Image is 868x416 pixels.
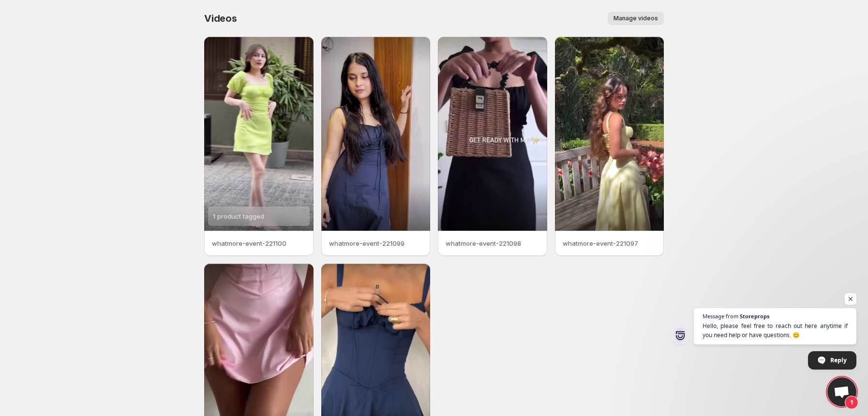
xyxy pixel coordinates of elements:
[827,377,856,406] a: Open chat
[329,238,423,248] p: whatmore-event-221099
[614,15,658,22] span: Manage videos
[703,321,848,340] span: Hello, please feel free to reach out here anytime if you need help or have questions. 😊
[608,12,664,25] button: Manage videos
[703,313,738,319] span: Message from
[845,396,858,409] span: 1
[204,13,237,24] span: Videos
[740,313,769,319] span: Storeprops
[446,238,539,248] p: whatmore-event-221098
[212,238,306,248] p: whatmore-event-221100
[213,212,264,220] span: 1 product tagged
[830,352,847,369] span: Reply
[563,238,657,248] p: whatmore-event-221097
